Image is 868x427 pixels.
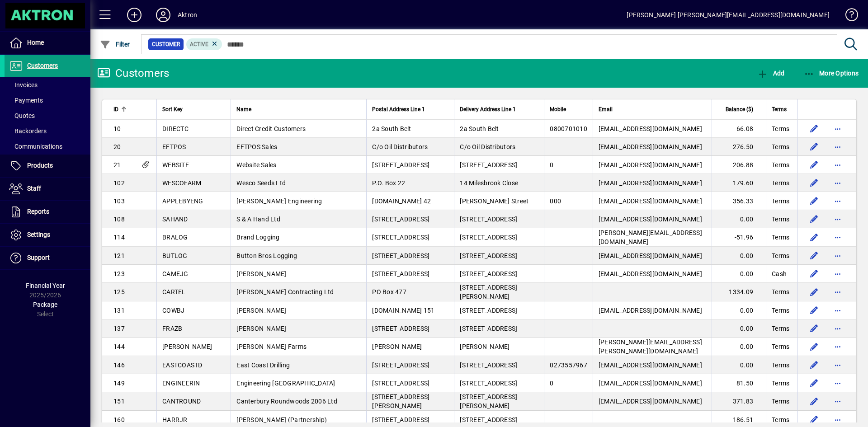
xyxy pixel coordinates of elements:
button: More options [830,303,845,318]
span: 103 [113,197,125,205]
span: 2a South Belt [460,125,499,132]
span: [STREET_ADDRESS] [372,216,429,223]
span: [STREET_ADDRESS] [372,361,429,369]
span: [STREET_ADDRESS] [460,325,517,332]
button: Edit [807,249,821,263]
span: [STREET_ADDRESS] [460,234,517,241]
button: More options [830,212,845,226]
span: 114 [113,234,125,241]
span: 131 [113,307,125,314]
span: 144 [113,343,125,350]
button: Edit [807,285,821,299]
button: More options [830,267,845,281]
span: Active [190,41,208,47]
span: [EMAIL_ADDRESS][DOMAIN_NAME] [599,197,702,205]
a: Staff [5,178,90,200]
span: [PERSON_NAME] [236,325,286,332]
span: Brand Logging [236,234,279,241]
span: ID [113,104,118,114]
div: Name [236,104,361,114]
span: [STREET_ADDRESS] [372,234,429,241]
button: Edit [807,212,821,226]
span: [EMAIL_ADDRESS][DOMAIN_NAME] [599,307,702,314]
td: 371.83 [712,392,766,411]
span: 21 [113,161,121,169]
a: Home [5,32,90,54]
span: Cash [772,269,787,278]
button: More options [830,285,845,299]
div: Customers [97,66,169,80]
span: [STREET_ADDRESS] [460,216,517,223]
span: Add [757,70,784,77]
span: FRAZB [162,325,182,332]
td: 276.50 [712,138,766,156]
span: 0 [550,161,553,169]
span: [STREET_ADDRESS] [372,325,429,332]
span: [PERSON_NAME] Engineering [236,197,322,205]
span: PO Box 477 [372,288,406,296]
span: [STREET_ADDRESS] [460,380,517,387]
td: -66.08 [712,120,766,138]
span: C/o Oil Distributors [372,143,428,150]
button: Edit [807,194,821,208]
button: More options [830,194,845,208]
span: Terms [772,415,789,424]
button: Edit [807,376,821,390]
span: 149 [113,380,125,387]
button: More options [830,358,845,372]
span: 137 [113,325,125,332]
span: Postal Address Line 1 [372,104,425,114]
span: Button Bros Logging [236,252,297,259]
span: Terms [772,379,789,388]
span: 0 [550,380,553,387]
span: [STREET_ADDRESS] [460,161,517,169]
span: [PERSON_NAME] [460,343,509,350]
a: Products [5,155,90,177]
span: C/o Oil Distributors [460,143,515,150]
span: [PERSON_NAME][EMAIL_ADDRESS][DOMAIN_NAME] [599,229,702,245]
span: Email [599,104,613,114]
span: Package [33,301,57,308]
span: [EMAIL_ADDRESS][DOMAIN_NAME] [599,252,702,259]
a: Reports [5,201,90,223]
button: Profile [149,7,178,23]
span: [STREET_ADDRESS] [460,252,517,259]
span: ENGINEERIN [162,380,200,387]
a: Support [5,247,90,269]
span: [EMAIL_ADDRESS][DOMAIN_NAME] [599,143,702,150]
a: Backorders [5,123,90,139]
span: APPLEBYENG [162,197,203,205]
span: DIRECTC [162,125,189,132]
span: [EMAIL_ADDRESS][DOMAIN_NAME] [599,216,702,223]
a: Knowledge Base [839,2,857,31]
span: 14 Milesbrook Close [460,179,518,187]
span: [STREET_ADDRESS][PERSON_NAME] [372,393,429,409]
span: Customer [152,40,180,49]
span: Invoices [9,81,38,89]
button: Edit [807,230,821,244]
span: [EMAIL_ADDRESS][DOMAIN_NAME] [599,398,702,405]
span: [STREET_ADDRESS][PERSON_NAME] [460,284,517,300]
span: Terms [772,178,789,188]
span: Terms [772,104,787,114]
button: More Options [802,65,861,81]
span: [DOMAIN_NAME] 42 [372,197,431,205]
span: Canterbury Roundwoods 2006 Ltd [236,398,337,405]
span: Direct Credit Customers [236,125,306,132]
td: 0.00 [712,356,766,374]
span: [PERSON_NAME] Farms [236,343,307,350]
td: 0.00 [712,319,766,338]
button: More options [830,376,845,390]
button: Add [120,7,149,23]
span: Sort Key [162,104,183,114]
mat-chip: Activation Status: Active [186,38,222,50]
span: Filter [100,41,130,48]
span: EFTPOS Sales [236,143,277,150]
span: Support [27,254,50,261]
button: Edit [807,413,821,427]
button: Filter [98,36,132,52]
button: More options [830,230,845,244]
button: More options [830,413,845,427]
span: Terms [772,142,789,151]
span: [STREET_ADDRESS][PERSON_NAME] [460,393,517,409]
